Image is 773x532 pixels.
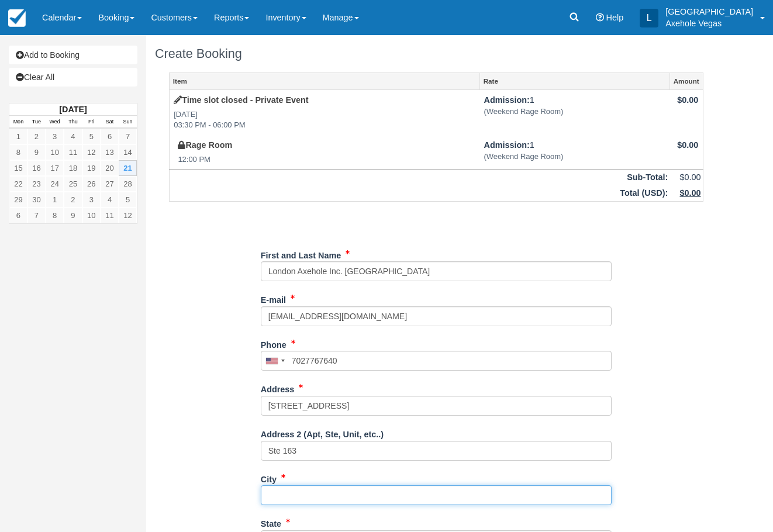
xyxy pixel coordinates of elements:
a: 19 [82,160,101,176]
a: 4 [64,129,82,144]
label: State [261,514,281,530]
em: [DATE] 03:30 PM - 06:00 PM [174,109,475,131]
td: 1 [479,135,670,170]
a: 26 [82,176,101,192]
div: United States: +1 [261,351,288,370]
label: First and Last Name [261,246,341,262]
a: 21 [119,160,137,176]
i: Help [596,13,604,22]
a: 2 [27,129,46,144]
p: [GEOGRAPHIC_DATA] [665,6,753,18]
a: 29 [9,192,27,208]
a: 14 [119,144,137,160]
a: Rage Room [178,140,232,150]
em: (Weekend Rage Room) [484,106,666,118]
a: 8 [9,144,27,160]
p: Axehole Vegas [665,18,753,29]
a: 6 [101,129,119,144]
th: Tue [27,116,46,129]
th: Sun [119,116,137,129]
th: Fri [82,116,101,129]
a: 10 [46,144,64,160]
u: $0.00 [679,188,700,198]
a: 2 [64,192,82,208]
label: City [261,469,277,486]
a: Rate [480,73,670,89]
th: Sat [101,116,119,129]
a: 24 [46,176,64,192]
label: E-mail [261,290,286,306]
a: 17 [46,160,64,176]
a: 7 [119,129,137,144]
th: Thu [64,116,82,129]
th: Wed [46,116,64,129]
a: 7 [27,208,46,223]
a: 11 [101,208,119,223]
a: Add to Booking [9,46,137,64]
a: 5 [119,192,137,208]
a: 3 [46,129,64,144]
a: 11 [64,144,82,160]
a: 22 [9,176,27,192]
a: Time slot closed - Private Event [174,95,308,105]
a: Item [170,73,479,89]
a: 12 [119,208,137,223]
a: 30 [27,192,46,208]
a: 15 [9,160,27,176]
strong: Admission [484,140,530,150]
div: L [640,9,658,27]
strong: Total ( ): [620,188,668,198]
em: 12:00 PM [178,154,475,165]
a: 8 [46,208,64,223]
a: 16 [27,160,46,176]
label: Phone [261,335,287,351]
a: 25 [64,176,82,192]
strong: [DATE] [59,105,87,114]
a: Amount [670,73,703,89]
a: 1 [46,192,64,208]
td: 1 [479,90,670,135]
img: checkfront-main-nav-mini-logo.png [8,9,26,27]
a: 9 [27,144,46,160]
td: $0.00 [670,170,703,185]
a: 23 [27,176,46,192]
a: 1 [9,129,27,144]
span: Help [606,13,624,22]
a: 6 [9,208,27,223]
a: 3 [82,192,101,208]
label: Address [261,379,295,396]
h1: Create Booking [155,47,717,61]
label: Address 2 (Apt, Ste, Unit, etc..) [261,424,384,441]
td: $0.00 [670,135,703,170]
a: 12 [82,144,101,160]
a: 13 [101,144,119,160]
td: $0.00 [670,90,703,135]
a: 28 [119,176,137,192]
strong: Admission [484,95,530,105]
a: 27 [101,176,119,192]
th: Mon [9,116,27,129]
em: (Weekend Rage Room) [484,151,666,163]
a: Clear All [9,68,137,87]
a: 20 [101,160,119,176]
a: 5 [82,129,101,144]
strong: Sub-Total: [627,172,668,182]
a: 4 [101,192,119,208]
span: USD [644,188,662,198]
a: 9 [64,208,82,223]
a: 18 [64,160,82,176]
a: 10 [82,208,101,223]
